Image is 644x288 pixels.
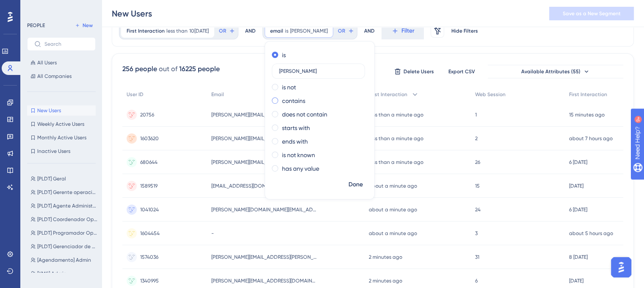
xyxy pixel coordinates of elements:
[37,270,66,277] span: [YMS] Admin
[112,8,152,19] div: New Users
[211,230,214,237] span: -
[569,183,583,189] time: [DATE]
[27,58,96,68] button: All Users
[245,22,256,39] div: AND
[440,65,483,78] button: Export CSV
[44,41,88,47] input: Search
[211,111,317,118] span: [PERSON_NAME][EMAIL_ADDRESS][PERSON_NAME][DOMAIN_NAME]
[211,91,224,98] span: Email
[211,277,317,284] span: [PERSON_NAME][EMAIL_ADDRESS][DOMAIN_NAME]
[219,28,226,34] span: OR
[27,269,101,279] button: [YMS] Admin
[140,135,159,142] span: 1603620
[140,206,159,213] span: 1041024
[211,183,292,189] span: [EMAIL_ADDRESS][DOMAIN_NAME]
[475,183,480,189] span: 15
[27,201,101,211] button: [PLDT] Agente Administrativo
[369,159,423,165] time: less than a minute ago
[27,187,101,197] button: [PLDT] Gerente operacional
[563,10,621,17] span: Save as a New Segment
[285,28,288,34] span: is
[37,148,70,155] span: Inactive Users
[27,146,96,156] button: Inactive Users
[369,230,417,236] time: about a minute ago
[83,22,93,29] span: New
[218,24,236,38] button: OR
[569,230,613,236] time: about 5 hours ago
[369,183,417,189] time: about a minute ago
[37,243,97,250] span: [PLDT] Gerenciador de Recursos
[37,134,86,141] span: Monthly Active Users
[282,123,310,133] label: starts with
[401,26,415,36] span: Filter
[404,68,434,75] span: Delete Users
[475,277,478,284] span: 6
[549,7,634,20] button: Save as a New Segment
[37,107,61,114] span: New Users
[27,22,45,29] div: PEOPLE
[475,254,479,260] span: 31
[37,189,97,196] span: [PLDT] Gerente operacional
[475,91,506,98] span: Web Session
[27,105,96,116] button: New Users
[27,71,96,81] button: All Companies
[27,133,96,143] button: Monthly Active Users
[37,230,97,236] span: [PLDT] Programador Operacional
[364,22,375,39] div: AND
[279,68,358,74] input: Type the value
[179,64,220,74] div: 16225 people
[348,180,363,190] span: Done
[282,109,327,119] label: does not contain
[282,163,319,174] label: has any value
[369,254,402,260] time: 2 minutes ago
[475,135,478,142] span: 2
[140,183,158,189] span: 1589519
[127,91,144,98] span: User ID
[488,65,623,78] button: Available Attributes (55)
[211,159,317,166] span: [PERSON_NAME][EMAIL_ADDRESS][PERSON_NAME][DOMAIN_NAME]
[569,159,587,165] time: 6 [DATE]
[27,255,101,265] button: [Agendamento] Admin
[608,255,634,280] iframe: UserGuiding AI Assistant Launcher
[569,254,588,260] time: 8 [DATE]
[569,207,587,213] time: 6 [DATE]
[27,214,101,224] button: [PLDT] Coordenador Operacional
[569,112,605,118] time: 15 minutes ago
[140,230,160,237] span: 1604454
[475,230,478,237] span: 3
[37,59,57,66] span: All Users
[475,111,477,118] span: 1
[369,112,423,118] time: less than a minute ago
[521,68,580,75] span: Available Attributes (55)
[27,174,101,184] button: [PLDT] Geral
[451,24,478,38] button: Hide Filters
[569,278,583,284] time: [DATE]
[37,73,72,80] span: All Companies
[159,64,177,74] div: out of
[451,28,478,34] span: Hide Filters
[58,4,63,11] div: 9+
[140,111,154,118] span: 20756
[369,207,417,213] time: about a minute ago
[37,257,91,263] span: [Agendamento] Admin
[282,136,308,147] label: ends with
[211,254,317,260] span: [PERSON_NAME][EMAIL_ADDRESS][PERSON_NAME][DOMAIN_NAME]
[290,28,328,34] span: [PERSON_NAME]
[140,277,159,284] span: 1340995
[211,135,317,142] span: [PERSON_NAME][EMAIL_ADDRESS][PERSON_NAME][DOMAIN_NAME]
[27,228,101,238] button: [PLDT] Programador Operacional
[282,82,296,92] label: is not
[369,278,402,284] time: 2 minutes ago
[344,177,368,192] button: Done
[393,65,435,78] button: Delete Users
[72,20,96,30] button: New
[475,159,480,166] span: 26
[27,119,96,129] button: Weekly Active Users
[166,28,188,34] span: less than
[122,64,157,74] div: 256 people
[27,241,101,252] button: [PLDT] Gerenciador de Recursos
[37,175,66,182] span: [PLDT] Geral
[189,28,209,34] span: 10[DATE]
[569,91,607,98] span: First Interaction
